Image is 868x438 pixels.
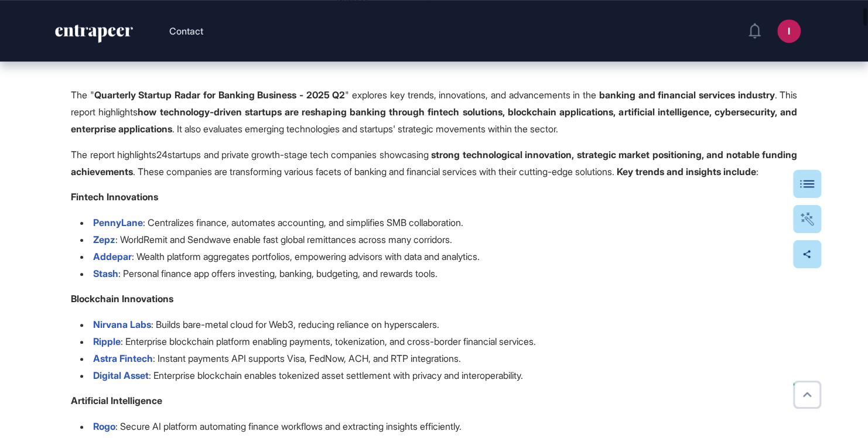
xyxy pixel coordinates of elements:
[93,268,118,279] a: Stash
[172,123,558,135] span: . It also evaluates emerging technologies and startups' strategic movements within the sector.
[133,166,617,177] span: . These companies are transforming various facets of banking and financial services with their cu...
[93,319,151,330] a: Nirvana Labs
[71,106,797,135] strong: how technology-driven startups are reshaping banking through fintech solutions, blockchain applic...
[71,293,173,304] strong: Blockchain Innovations
[617,166,756,177] strong: Key trends and insights include
[93,234,115,245] a: Zepz
[93,217,143,228] a: PennyLane
[71,191,158,203] strong: Fintech Innovations
[71,149,168,160] span: The report highlights
[93,369,523,381] p: : Enterprise blockchain enables tokenized asset settlement with privacy and interoperability.
[93,353,153,364] a: Astra Fintech
[80,265,797,282] li: : Personal finance app offers investing, banking, budgeting, and rewards tools.
[756,166,758,177] span: :
[156,149,168,160] span: 24
[599,89,775,101] strong: banking and financial services industry
[93,369,149,381] a: Digital Asset
[71,89,94,101] span: The "
[93,251,132,262] a: Addepar
[777,19,801,43] button: I
[345,89,599,101] span: " explores key trends, innovations, and advancements in the
[93,353,461,364] p: : Instant payments API supports Visa, FedNow, ACH, and RTP integrations.
[80,214,797,231] li: : Centralizes finance, automates accounting, and simplifies SMB collaboration.
[93,319,439,330] p: : Builds bare-metal cloud for Web3, reducing reliance on hyperscalers.
[71,395,162,406] strong: Artificial Intelligence
[93,336,536,347] p: : Enterprise blockchain platform enabling payments, tokenization, and cross-border financial serv...
[169,23,203,39] button: Contact
[93,336,121,347] a: Ripple
[80,231,797,248] li: : WorldRemit and Sendwave enable fast global remittances across many corridors.
[71,149,797,177] strong: strong technological innovation, strategic market positioning, and notable funding achievements
[93,420,115,432] a: Rogo
[54,25,134,47] a: entrapeer-logo
[168,149,431,160] span: startups and private growth-stage tech companies showcasing
[80,248,797,265] li: : Wealth platform aggregates portfolios, empowering advisors with data and analytics.
[80,418,797,435] li: : Secure AI platform automating finance workflows and extracting insights efficiently.
[94,89,346,101] strong: Quarterly Startup Radar for Banking Business - 2025 Q2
